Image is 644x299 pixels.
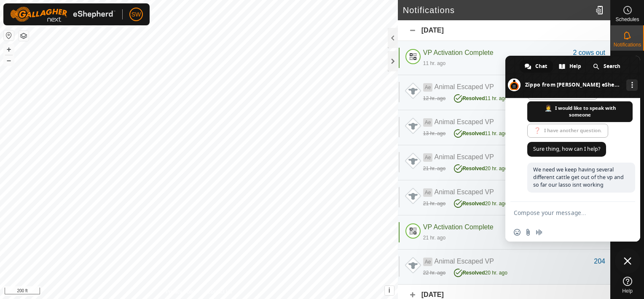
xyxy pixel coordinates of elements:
a: Contact Us [207,288,232,296]
a: Help [554,60,587,73]
span: Animal Escaped VP [434,153,494,160]
span: Help [622,288,633,294]
a: Help [611,273,644,297]
div: 22 hr. ago [423,269,445,277]
span: Animal Escaped VP [434,258,494,265]
div: 21 hr. ago [423,200,445,207]
a: Privacy Policy [166,288,197,296]
div: 12 hr. ago [423,95,445,102]
a: Chat [520,60,553,73]
span: Sure thing, how can I help? [533,145,600,152]
div: 204 [594,256,605,266]
button: + [4,44,14,54]
span: Search [604,60,620,73]
div: 20 hr. ago [454,162,507,172]
span: Resolved [462,270,485,276]
span: Schedules [615,17,639,22]
a: Close chat [615,248,640,274]
span: Audio message [536,229,542,236]
span: Ae [423,83,433,92]
div: 21 hr. ago [423,234,445,242]
span: Notifications [614,42,641,47]
button: – [4,55,14,65]
span: Insert an emoji [514,229,521,236]
span: Resolved [462,130,485,136]
div: 21 hr. ago [423,165,445,172]
textarea: Compose your message... [514,202,615,223]
span: Animal Escaped VP [434,83,494,90]
span: Ae [423,258,433,266]
button: Reset Map [4,30,14,41]
span: Resolved [462,95,485,101]
span: Ae [423,188,433,197]
div: 11 hr. ago [454,127,507,137]
span: i [389,287,390,294]
div: [DATE] [398,20,610,41]
img: Gallagher Logo [10,7,115,22]
span: Animal Escaped VP [434,118,494,125]
a: Search [588,60,626,73]
div: 11 hr. ago [454,92,507,102]
span: Ae [423,153,433,162]
span: Ae [423,118,433,127]
div: 20 hr. ago [454,197,507,207]
span: Chat [535,60,547,73]
div: 11 hr. ago [423,60,445,67]
span: VP Activation Complete [423,223,494,231]
span: Resolved [462,201,485,207]
div: 13 hr. ago [423,130,445,137]
div: 2 cows out [573,48,605,58]
span: We need we keep having several different cattle get out of the vp and so far our lasso isnt working [533,166,624,188]
span: Help [569,60,581,73]
h2: Notifications [403,5,592,15]
span: Send a file [525,229,531,236]
span: Animal Escaped VP [434,188,494,196]
button: i [385,286,394,295]
span: Resolved [462,166,485,171]
span: VP Activation Complete [423,49,494,56]
button: Map Layers [19,31,29,41]
div: 20 hr. ago [454,266,507,277]
span: SW [131,10,141,19]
